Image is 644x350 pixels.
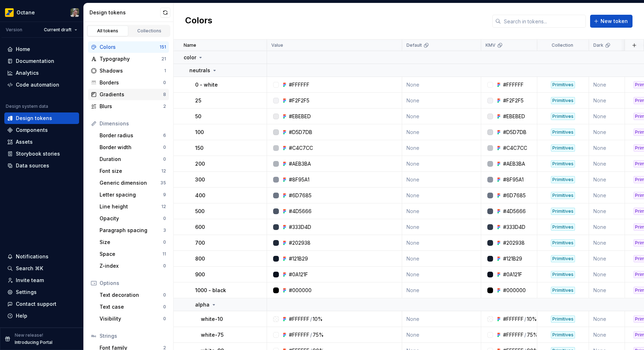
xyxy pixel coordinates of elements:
div: #0A121F [503,271,522,278]
td: None [589,93,625,109]
td: None [402,124,481,140]
div: Primitives [551,208,575,215]
div: #6D7685 [289,192,312,199]
div: Options [100,280,166,287]
div: Shadows [100,67,164,74]
div: #FFFFFF [503,81,524,88]
div: Design system data [6,103,48,109]
td: None [589,267,625,282]
div: Blurs [100,103,163,110]
div: Primitives [551,81,575,88]
div: #FFFFFF [289,81,309,88]
div: #FFFFFF [503,316,524,323]
span: New token [601,18,628,25]
div: #EBEBED [503,113,525,120]
div: Primitives [551,192,575,199]
div: 75% [527,331,538,339]
p: 100 [195,129,204,136]
p: white-75 [201,331,224,339]
p: neutrals [189,67,210,74]
p: Dark [593,42,603,48]
div: #4D5666 [503,208,526,215]
div: #8F95A1 [289,176,309,183]
a: Border width0 [97,142,169,153]
div: #FFFFFF [289,331,309,339]
div: Notifications [16,253,49,260]
td: None [402,172,481,188]
div: / [310,331,312,339]
div: 10% [527,316,537,323]
div: Gradients [100,91,163,98]
p: color [184,54,196,61]
div: Primitives [551,113,575,120]
div: Primitives [551,239,575,247]
td: None [589,327,625,343]
img: Tiago [70,8,79,17]
div: 0 [163,144,166,150]
div: 0 [163,216,166,221]
div: Primitives [551,176,575,183]
div: 6 [163,133,166,138]
p: New release! [15,332,43,338]
div: Code automation [16,81,59,88]
div: #121B29 [503,255,522,262]
a: Text case0 [97,301,169,313]
div: Analytics [16,69,39,77]
div: Design tokens [89,9,160,16]
div: Text case [100,303,163,310]
div: #8F95A1 [503,176,524,183]
a: Data sources [4,160,79,171]
div: Size [100,239,163,246]
div: #F2F2F5 [289,97,309,104]
div: 11 [162,251,166,257]
span: Current draft [44,27,72,33]
td: None [402,251,481,267]
p: 50 [195,113,201,120]
p: 300 [195,176,205,183]
div: Invite team [16,277,44,284]
div: Primitives [551,97,575,104]
a: Borders0 [88,77,169,88]
p: 700 [195,239,205,247]
button: Current draft [41,25,80,35]
div: #4D5666 [289,208,312,215]
div: 10% [313,316,323,323]
div: Border radius [100,132,163,139]
p: Collection [552,42,573,48]
td: None [589,140,625,156]
p: 400 [195,192,205,199]
div: #AEB3BA [289,160,311,167]
div: Letter spacing [100,191,163,198]
div: Primitives [551,129,575,136]
p: KMV [486,42,496,48]
p: 1000 - black [195,287,226,294]
div: #000000 [503,287,526,294]
a: Z-index0 [97,260,169,272]
div: Primitives [551,271,575,278]
div: Borders [100,79,163,86]
div: Visibility [100,315,163,322]
div: Duration [100,156,163,163]
a: Code automation [4,79,79,91]
div: #333D4D [503,224,525,231]
div: 151 [160,44,166,50]
div: #FFFFFF [289,316,309,323]
p: Name [184,42,196,48]
td: None [589,235,625,251]
div: Settings [16,289,37,296]
div: Primitives [551,287,575,294]
a: Letter spacing9 [97,189,169,201]
div: Paragraph spacing [100,227,163,234]
div: Version [6,27,22,33]
td: None [589,156,625,172]
p: 900 [195,271,205,278]
div: #F2F2F5 [503,97,524,104]
td: None [402,282,481,298]
a: Text decoration0 [97,289,169,301]
p: 150 [195,144,203,152]
div: Dimensions [100,120,166,127]
td: None [589,77,625,93]
td: None [402,311,481,327]
a: Paragraph spacing3 [97,225,169,236]
div: 12 [161,168,166,174]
